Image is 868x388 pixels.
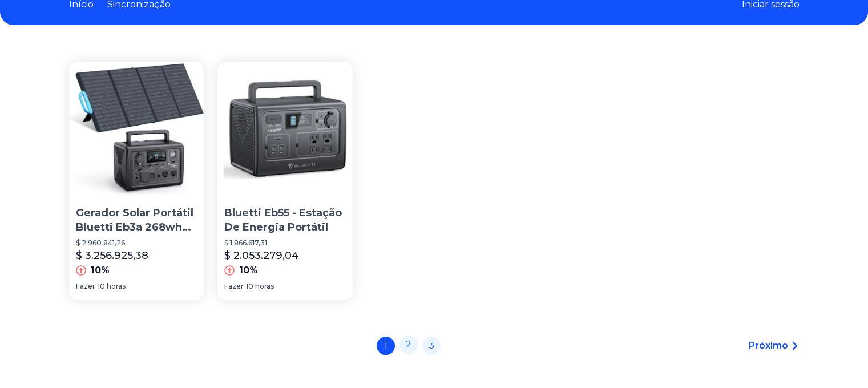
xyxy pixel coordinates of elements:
[224,207,342,233] font: Bluetti Eb55 - Estação De Energia Portátil
[76,207,193,248] font: Gerador Solar Portátil Bluetti Eb3a 268wh Lifepo 4
[91,265,110,276] font: 10%
[217,62,353,300] a: Bluetti Eb55 - Estação De Energia PortátilBluetti Eb55 - Estação De Energia Portátil$ 1.866.617,3...
[422,337,441,355] a: 3
[98,282,126,290] font: 10 horas
[239,265,258,276] font: 10%
[429,340,434,351] font: 3
[76,282,95,290] font: Fazer
[246,282,274,290] font: 10 horas
[399,336,418,354] a: 2
[406,339,411,350] font: 2
[224,239,267,247] font: $ 1.866.617,31
[224,249,299,262] font: $ 2.053.279,04
[69,62,204,300] a: Gerador Solar Portátil Bluetti Eb3a 268wh Lifepo 4Gerador Solar Portátil Bluetti Eb3a 268wh Lifep...
[76,239,125,247] font: $ 2.960.841,26
[217,62,353,197] img: Bluetti Eb55 - Estação De Energia Portátil
[69,62,204,197] img: Gerador Solar Portátil Bluetti Eb3a 268wh Lifepo 4
[749,339,800,353] a: Próximo
[749,340,788,351] font: Próximo
[224,282,244,290] font: Fazer
[76,249,148,262] font: $ 3.256.925,38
